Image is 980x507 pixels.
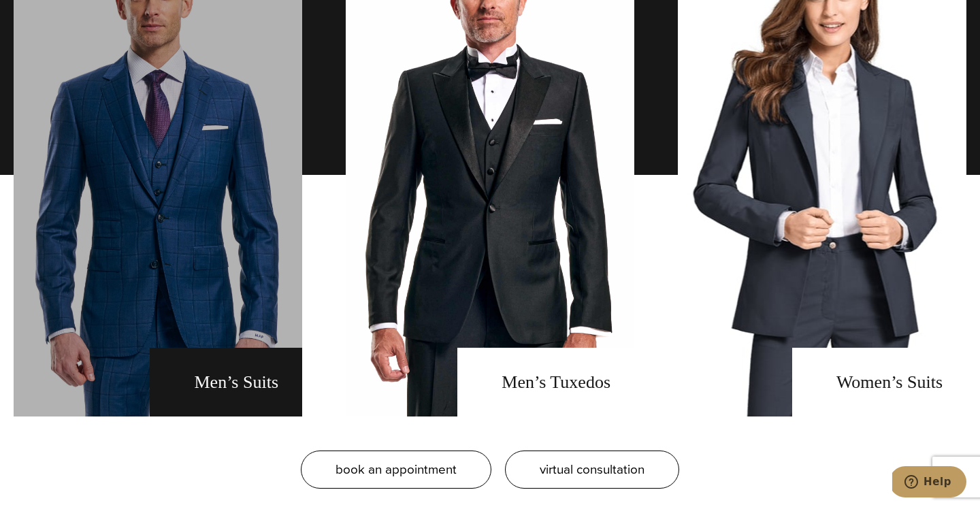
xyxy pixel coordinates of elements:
span: virtual consultation [540,459,644,479]
a: book an appointment [301,451,491,489]
span: book an appointment [336,459,457,479]
iframe: Opens a widget where you can chat to one of our agents [892,466,966,500]
a: virtual consultation [505,451,679,489]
